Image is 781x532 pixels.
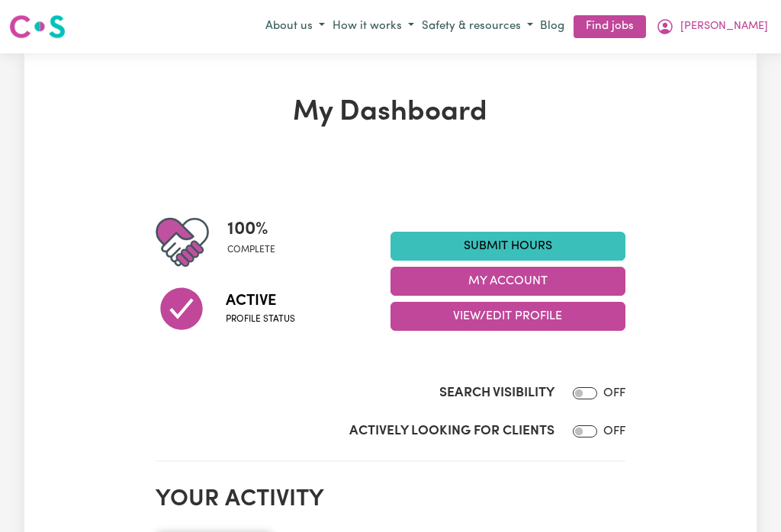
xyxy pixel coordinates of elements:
[262,14,329,40] button: About us
[390,232,625,261] a: Submit Hours
[680,18,768,35] span: [PERSON_NAME]
[603,387,625,399] span: OFF
[349,421,554,441] label: Actively Looking for Clients
[9,13,66,40] img: Careseekers logo
[652,14,772,40] button: My Account
[439,383,554,403] label: Search Visibility
[226,290,295,312] span: Active
[390,302,625,331] button: View/Edit Profile
[574,15,646,39] a: Find jobs
[9,9,66,44] a: Careseekers logo
[227,216,288,269] div: Profile completeness: 100%
[227,243,275,257] span: complete
[156,96,625,130] h1: My Dashboard
[226,312,295,326] span: Profile status
[390,267,625,296] button: My Account
[227,216,275,243] span: 100 %
[156,486,625,514] h2: Your activity
[603,425,625,437] span: OFF
[537,15,567,39] a: Blog
[418,14,537,40] button: Safety & resources
[329,14,418,40] button: How it works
